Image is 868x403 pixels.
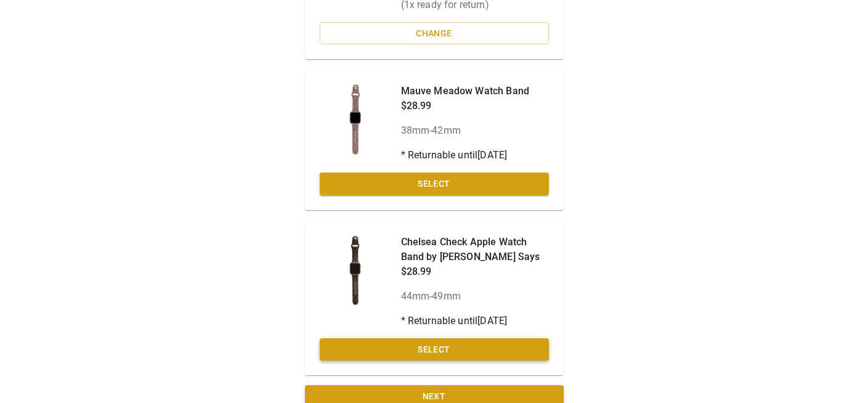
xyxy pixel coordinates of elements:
p: $28.99 [401,99,529,113]
button: Select [320,173,549,195]
p: 44mm-49mm [401,289,549,304]
p: Mauve Meadow Watch Band [401,84,529,99]
button: Change [320,22,549,45]
p: * Returnable until [DATE] [401,148,529,163]
p: Chelsea Check Apple Watch Band by [PERSON_NAME] Says [401,235,549,264]
p: * Returnable until [DATE] [401,314,549,328]
p: 38mm-42mm [401,123,529,138]
button: Select [320,338,549,361]
p: $28.99 [401,264,549,279]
